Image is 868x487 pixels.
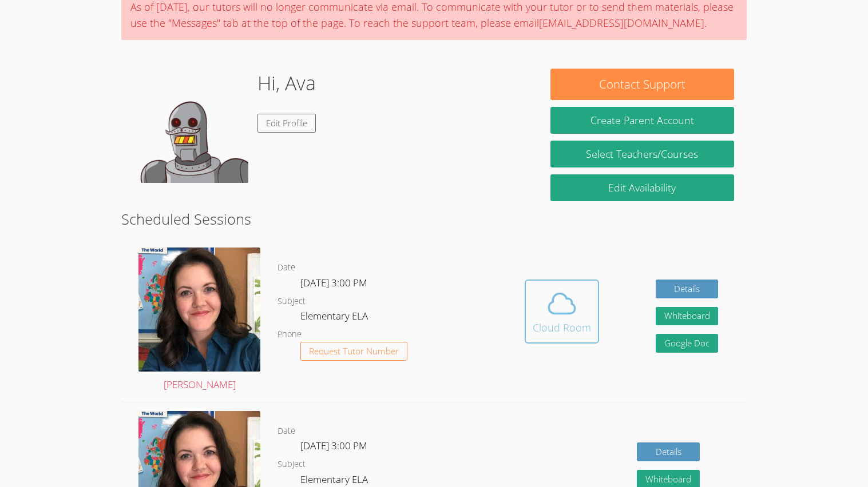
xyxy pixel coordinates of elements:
span: [DATE] 3:00 PM [300,439,367,452]
a: Edit Availability [550,174,734,201]
a: Select Teachers/Courses [550,141,734,167]
a: Edit Profile [257,114,316,133]
button: Contact Support [550,69,734,100]
button: Create Parent Account [550,107,734,134]
img: avatar.png [138,248,260,372]
button: Cloud Room [525,280,599,344]
dt: Phone [278,328,302,342]
dt: Date [278,424,295,438]
button: Request Tutor Number [300,342,407,361]
h2: Scheduled Sessions [121,208,746,230]
dt: Subject [278,457,306,472]
dd: Elementary ELA [300,308,370,328]
dt: Subject [278,294,306,309]
dt: Date [278,261,295,275]
a: Details [637,442,700,461]
h1: Hi, Ava [257,69,316,98]
img: default.png [134,69,248,183]
a: Google Doc [656,334,719,353]
a: [PERSON_NAME] [138,248,260,393]
a: Details [656,280,719,298]
button: Whiteboard [656,307,719,326]
div: Cloud Room [533,320,591,336]
span: Request Tutor Number [309,347,399,356]
span: [DATE] 3:00 PM [300,276,367,289]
